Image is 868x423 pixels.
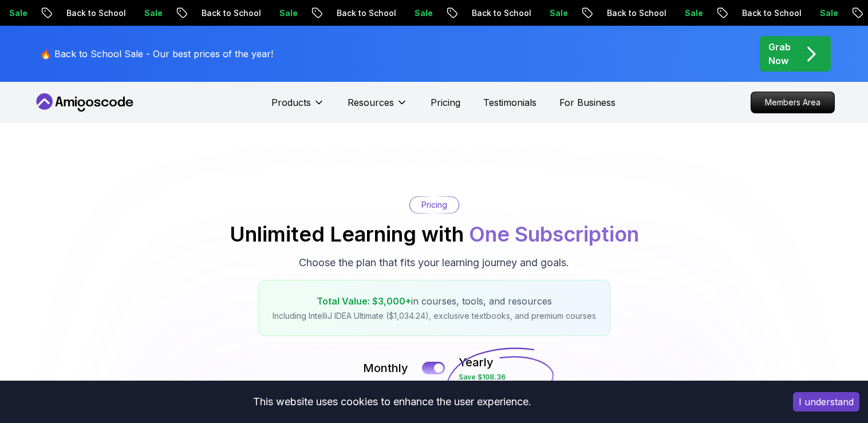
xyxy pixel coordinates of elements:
[751,92,835,113] a: Members Area
[273,310,596,322] p: Including IntelliJ IDEA Ultimate ($1,034.24), exclusive textbooks, and premium courses
[172,7,250,19] p: Back to School
[385,7,422,19] p: Sale
[307,7,385,19] p: Back to School
[363,360,408,376] p: Monthly
[483,96,536,109] a: Testimonials
[713,7,791,19] p: Back to School
[271,96,311,109] p: Products
[9,389,776,414] div: This website uses cookies to enhance the user experience.
[348,96,408,118] button: Resources
[469,222,639,247] span: One Subscription
[751,92,834,113] p: Members Area
[793,392,859,412] button: Accept cookies
[317,295,411,307] span: Total Value: $3,000+
[421,199,447,211] p: Pricing
[791,7,827,19] p: Sale
[578,7,656,19] p: Back to School
[299,255,569,271] p: Choose the plan that fits your learning journey and goals.
[656,7,692,19] p: Sale
[559,96,616,109] a: For Business
[250,7,287,19] p: Sale
[40,47,273,61] p: 🔥 Back to School Sale - Our best prices of the year!
[348,96,394,109] p: Resources
[520,7,557,19] p: Sale
[273,294,596,308] p: in courses, tools, and resources
[115,7,152,19] p: Sale
[768,40,791,68] p: Grab Now
[271,96,325,118] button: Products
[431,96,460,109] a: Pricing
[230,223,639,246] h2: Unlimited Learning with
[37,7,115,19] p: Back to School
[443,7,520,19] p: Back to School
